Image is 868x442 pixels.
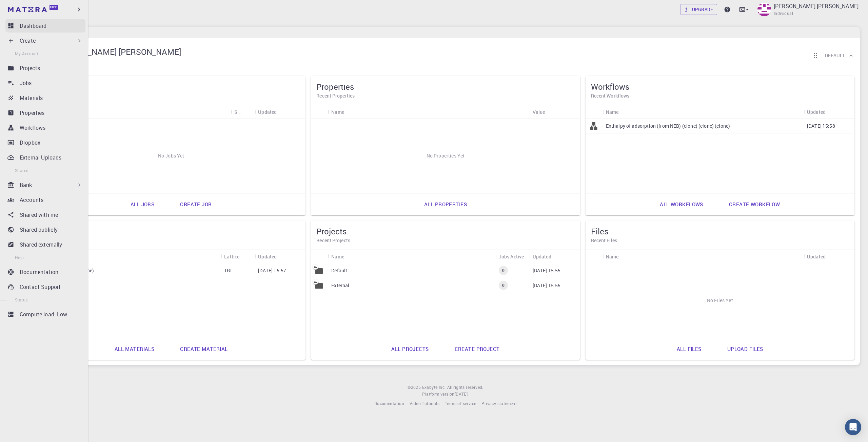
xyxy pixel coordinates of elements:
[529,105,580,119] div: Value
[447,341,507,357] a: Create project
[20,196,43,204] p: Accounts
[20,226,58,234] p: Shared publicly
[533,250,551,263] div: Updated
[804,105,854,119] div: Updated
[255,105,305,119] div: Updated
[722,196,787,212] a: Create workflow
[239,251,250,262] button: Sort
[42,81,300,92] h5: Jobs
[20,94,43,102] p: Materials
[20,139,40,147] p: Dropbox
[499,268,507,273] span: 0
[316,226,574,237] h5: Projects
[374,401,404,406] span: Documentation
[15,297,27,302] span: Status
[328,250,495,263] div: Name
[807,123,835,129] p: [DATE] 15:58
[826,251,836,262] button: Sort
[606,250,619,263] div: Name
[173,196,219,212] a: Create job
[5,61,85,75] a: Projects
[344,251,355,262] button: Sort
[804,250,854,263] div: Updated
[20,181,32,189] p: Bank
[31,38,860,73] div: Miguel Ángel Cortés Cuan[PERSON_NAME] [PERSON_NAME]IndividualReorder cardsDefault
[807,105,826,119] div: Updated
[417,196,474,212] a: All properties
[231,105,255,119] div: Status
[533,105,545,119] div: Value
[533,267,561,274] p: [DATE] 15:55
[277,106,288,117] button: Sort
[591,92,849,100] h6: Recent Workflows
[331,282,349,289] p: External
[591,81,849,92] h5: Workflows
[31,73,860,365] div: Miguel Ángel Cortés Cuan[PERSON_NAME] [PERSON_NAME]IndividualReorder cardsDefault
[495,250,529,263] div: Jobs Active
[5,178,85,192] div: Bank
[328,105,529,119] div: Name
[551,251,562,262] button: Sort
[20,268,58,276] p: Documentation
[344,106,355,117] button: Sort
[15,168,28,173] span: Shared
[240,106,251,117] button: Sort
[384,341,436,357] a: All projects
[37,119,305,193] div: No Jobs Yet
[20,124,45,132] p: Workflows
[255,250,305,263] div: Updated
[586,263,854,338] div: No Files Yet
[5,76,85,90] a: Jobs
[5,223,85,236] a: Shared publicly
[5,308,85,321] a: Compute load: Low
[331,250,344,263] div: Name
[316,92,574,100] h6: Recent Properties
[20,79,32,87] p: Jobs
[680,4,717,15] a: Upgrade
[422,384,446,390] span: Exabyte Inc.
[606,105,619,119] div: Name
[545,106,556,117] button: Sort
[42,237,300,244] h6: Recent Materials
[591,226,849,237] h5: Files
[316,81,574,92] h5: Properties
[123,196,162,212] a: All jobs
[422,391,454,398] span: Platform version
[652,196,711,212] a: All workflows
[499,250,524,263] div: Jobs Active
[422,384,446,391] a: Exabyte Inc.
[20,283,61,291] p: Contact Support
[5,280,85,294] a: Contact Support
[5,121,85,134] a: Workflows
[15,51,38,56] span: My Account
[224,250,239,263] div: Lattice
[20,37,36,45] p: Create
[311,119,580,193] div: No Properties Yet
[316,237,574,244] h6: Recent Projects
[720,341,771,357] a: Upload files
[42,226,300,237] h5: Materials
[774,2,859,10] p: [PERSON_NAME] [PERSON_NAME]
[603,105,804,119] div: Name
[445,401,476,406] span: Terms of service
[499,282,507,288] span: 0
[606,123,730,129] p: Enthalpy of adsorption (from NEB) (clone) (clone) (clone)
[311,250,328,263] div: Icon
[20,22,46,30] p: Dashboard
[410,401,439,406] span: Video Tutorials
[826,106,836,117] button: Sort
[5,106,85,120] a: Properties
[8,7,47,12] img: logo
[107,341,162,357] a: All materials
[669,341,709,357] a: All files
[825,52,845,59] h6: Default
[603,250,804,263] div: Name
[331,105,344,119] div: Name
[5,34,85,47] div: Create
[374,400,404,407] a: Documentation
[20,310,67,318] p: Compute load: Low
[14,5,38,11] span: Support
[774,10,793,17] span: Individual
[5,91,85,105] a: Materials
[481,400,517,407] a: Privacy statement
